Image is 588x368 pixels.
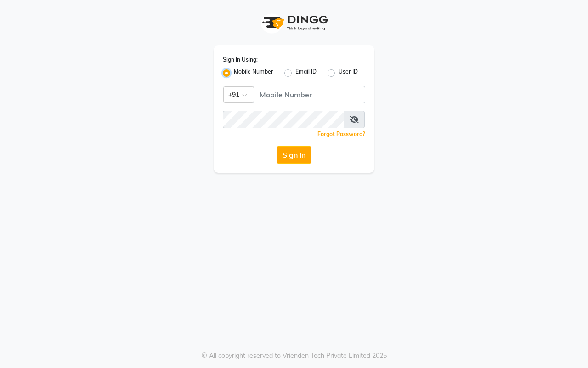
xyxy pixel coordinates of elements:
[223,111,344,128] input: Username
[234,68,273,79] label: Mobile Number
[339,68,358,79] label: User ID
[254,86,365,103] input: Username
[277,146,311,164] button: Sign In
[257,9,331,36] img: logo1.svg
[317,130,365,137] a: Forgot Password?
[295,68,317,79] label: Email ID
[223,56,258,64] label: Sign In Using:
